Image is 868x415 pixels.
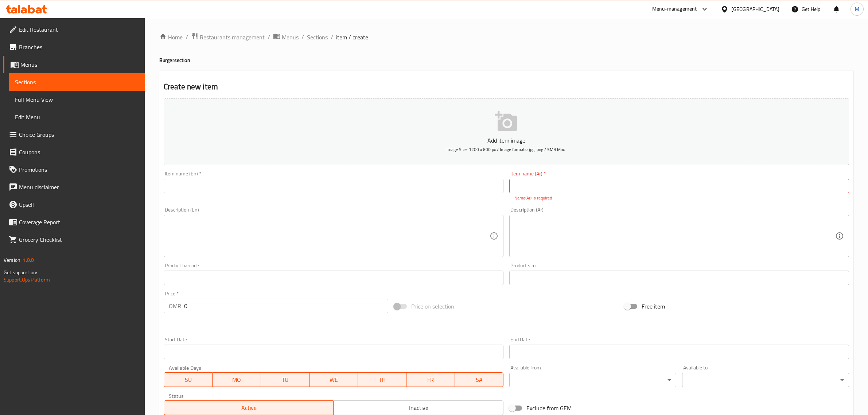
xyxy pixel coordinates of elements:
[509,373,676,387] div: ​
[15,113,139,121] span: Edit Menu
[159,33,183,42] a: Home
[312,375,355,385] span: WE
[268,33,270,42] li: /
[164,98,849,165] button: Add item imageImage Size: 1200 x 800 px / Image formats: jpg, png / 5MB Max.
[15,95,139,104] span: Full Menu View
[3,196,145,213] a: Upsell
[186,33,188,42] li: /
[3,38,145,56] a: Branches
[3,231,145,248] a: Grocery Checklist
[447,145,566,154] span: Image Size: 1200 x 800 px / Image formats: jpg, png / 5MB Max.
[333,400,503,415] button: Inactive
[159,57,853,64] h4: Burger section
[169,302,181,310] p: OMR
[509,271,849,285] input: Please enter product sku
[682,373,849,387] div: ​
[3,56,145,73] a: Menus
[215,375,258,385] span: MO
[167,375,210,385] span: SU
[4,275,50,284] a: Support.OpsPlatform
[361,375,404,385] span: TH
[855,5,859,13] span: M
[3,143,145,161] a: Coupons
[167,403,331,413] span: Active
[4,268,37,277] span: Get support on:
[164,179,503,193] input: Enter name En
[184,299,388,313] input: Please enter price
[4,255,22,265] span: Version:
[9,91,145,108] a: Full Menu View
[164,400,334,415] button: Active
[3,178,145,196] a: Menu disclaimer
[526,404,572,412] span: Exclude from GEM
[458,375,501,385] span: SA
[509,179,849,193] input: Enter name Ar
[19,200,139,209] span: Upsell
[331,33,333,42] li: /
[455,372,503,387] button: SA
[264,375,307,385] span: TU
[23,255,34,265] span: 1.0.0
[411,302,454,311] span: Price on selection
[310,372,358,387] button: WE
[731,5,779,13] div: [GEOGRAPHIC_DATA]
[3,161,145,178] a: Promotions
[164,372,213,387] button: SU
[15,78,139,86] span: Sections
[652,5,697,13] div: Menu-management
[514,195,844,201] p: Name(Ar) is required
[307,33,328,42] a: Sections
[9,108,145,126] a: Edit Menu
[19,148,139,156] span: Coupons
[261,372,310,387] button: TU
[164,271,503,285] input: Please enter product barcode
[213,372,261,387] button: MO
[282,33,299,42] span: Menus
[3,21,145,38] a: Edit Restaurant
[159,32,853,42] nav: breadcrumb
[642,302,665,311] span: Free item
[19,183,139,191] span: Menu disclaimer
[273,32,299,42] a: Menus
[406,372,455,387] button: FR
[3,213,145,231] a: Coverage Report
[19,165,139,174] span: Promotions
[301,33,304,42] li: /
[20,60,139,69] span: Menus
[358,372,406,387] button: TH
[19,218,139,226] span: Coverage Report
[19,235,139,244] span: Grocery Checklist
[191,32,265,42] a: Restaurants management
[164,81,849,92] h2: Create new item
[409,375,452,385] span: FR
[336,33,368,42] span: item / create
[336,403,501,413] span: Inactive
[175,136,838,145] p: Add item image
[200,33,265,42] span: Restaurants management
[19,25,139,34] span: Edit Restaurant
[19,43,139,51] span: Branches
[19,130,139,139] span: Choice Groups
[9,73,145,91] a: Sections
[3,126,145,143] a: Choice Groups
